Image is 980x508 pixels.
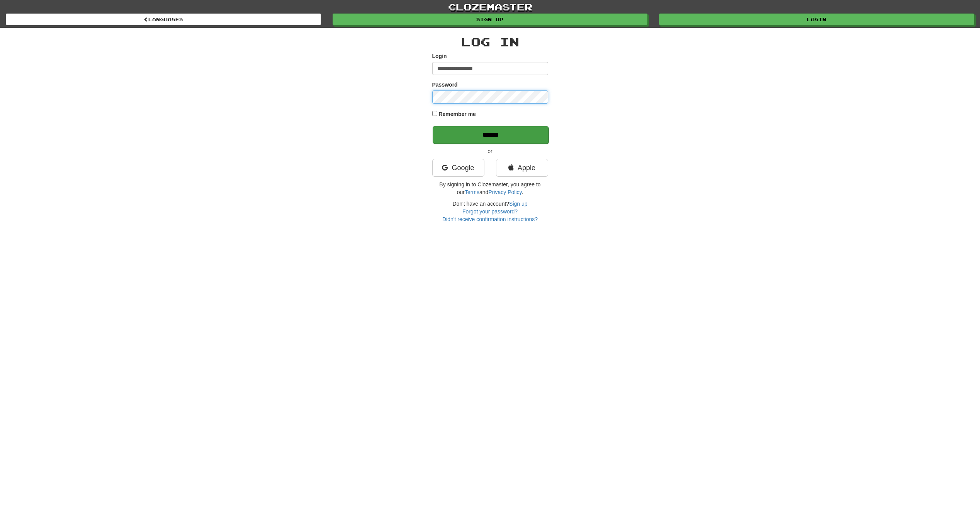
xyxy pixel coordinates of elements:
[432,181,548,196] p: By signing in to Clozemaster, you agree to our and .
[438,110,476,118] label: Remember me
[462,208,518,215] a: Forgot your password?
[465,189,479,195] a: Terms
[432,52,447,60] label: Login
[333,14,648,25] a: Sign up
[432,159,484,177] a: Google
[488,189,521,195] a: Privacy Policy
[442,216,538,222] a: Didn't receive confirmation instructions?
[659,14,974,25] a: Login
[6,14,321,25] a: Languages
[432,81,458,89] label: Password
[432,36,548,48] h2: Log In
[432,200,548,223] div: Don't have an account?
[509,201,527,207] a: Sign up
[432,147,548,155] p: or
[496,159,548,177] a: Apple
